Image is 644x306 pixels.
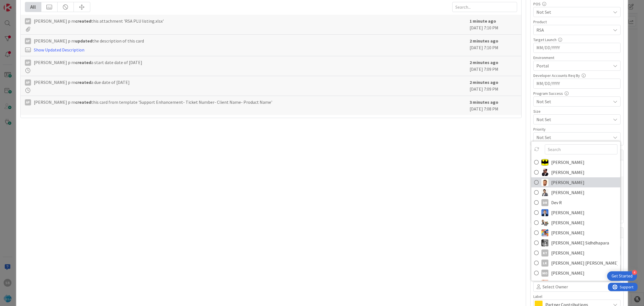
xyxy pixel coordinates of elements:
a: DRDev R [531,197,620,208]
a: ES[PERSON_NAME] [531,218,620,228]
b: created [75,99,91,105]
span: [PERSON_NAME] p m this attachment 'RSA PLU listing.xlsx' [34,18,164,24]
div: [DATE] 7:09 PM [470,79,517,93]
b: created [75,18,91,24]
img: DP [541,209,548,216]
span: [PERSON_NAME] [551,178,584,187]
b: 3 minutes ago [470,99,498,105]
span: Not Set [536,133,608,141]
a: AC[PERSON_NAME] [531,167,620,177]
div: [DATE] 7:10 PM [470,37,517,53]
div: Ap [25,99,31,105]
span: [PERSON_NAME] [551,279,584,287]
span: Label [533,295,542,298]
img: JK [541,229,548,236]
img: BR [541,189,548,196]
b: 2 minutes ago [470,38,498,44]
span: [PERSON_NAME] [551,229,584,237]
span: [PERSON_NAME] p m a start date date of [DATE] [34,59,142,66]
span: Support [12,1,25,8]
input: MM/DD/YYYY [536,79,617,88]
div: Ap [25,18,31,24]
span: Not Set [536,98,611,105]
img: AC [541,159,548,166]
div: Lk [541,259,548,266]
span: [PERSON_NAME] [PERSON_NAME] [551,259,617,267]
b: 2 minutes ago [470,79,498,85]
div: DR [541,199,548,206]
b: updated [75,38,92,44]
div: [DATE] 7:09 PM [470,59,517,73]
span: [PERSON_NAME] [551,249,584,257]
b: 2 minutes ago [470,60,498,65]
b: created [75,79,91,85]
span: Portal [536,62,611,69]
img: RS [541,279,548,286]
div: Open Get Started checklist, remaining modules: 4 [607,271,637,281]
span: Not Set [536,116,608,123]
div: Ap [25,38,31,44]
span: [PERSON_NAME] p m this card from template 'Support Enhancement- Ticket Number- Client Name- Produ... [34,99,272,105]
span: Dev R [551,198,562,207]
div: [DATE] 7:10 PM [470,18,517,32]
a: DP[PERSON_NAME] [531,208,620,218]
img: ES [541,219,548,226]
span: [PERSON_NAME] [551,158,584,166]
span: [PERSON_NAME] p m a due date of [DATE] [34,79,130,86]
a: Lk[PERSON_NAME] [PERSON_NAME] [531,258,620,268]
div: Priority [533,127,621,131]
img: AC [541,169,548,176]
a: RS[PERSON_NAME] [531,278,620,288]
a: JK[PERSON_NAME] [531,228,620,238]
div: POS [533,2,621,6]
a: AC[PERSON_NAME] [531,157,620,167]
div: Get Started [612,273,633,279]
b: 1 minute ago [470,18,496,24]
input: Search... [452,2,517,12]
span: Not Set [536,9,611,15]
a: KS[PERSON_NAME] Sidhdhapara [531,238,620,248]
a: AS[PERSON_NAME] [531,177,620,187]
div: MO [541,269,548,276]
div: Ap [25,79,31,86]
div: KT [541,249,548,256]
div: 4 [632,270,637,275]
a: Show Updated Description [34,47,84,53]
span: [PERSON_NAME] [551,218,584,227]
span: [PERSON_NAME] [551,168,584,176]
a: MO[PERSON_NAME] [531,268,620,278]
span: [PERSON_NAME] [551,208,584,217]
span: [PERSON_NAME] Sidhdhapara [551,239,609,247]
img: KS [541,239,548,246]
div: Target Launch [533,38,621,42]
span: [PERSON_NAME] [551,188,584,197]
div: All [25,2,41,12]
div: Program Success [533,91,621,95]
div: Product [533,20,621,24]
b: created [75,60,91,65]
div: Environment [533,56,621,60]
span: Select Owner [543,283,568,290]
input: MM/DD/YYYY [536,43,617,53]
div: Ap [25,60,31,66]
input: Search [545,144,617,154]
img: AS [541,179,548,186]
span: [PERSON_NAME] [551,269,584,277]
div: Developer Accounts Req By [533,74,621,77]
a: KT[PERSON_NAME] [531,248,620,258]
span: [PERSON_NAME] p m the description of this card [34,37,144,44]
div: [DATE] 7:08 PM [470,99,517,112]
div: Size [533,109,621,113]
a: BR[PERSON_NAME] [531,187,620,197]
span: RSA [536,27,611,33]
